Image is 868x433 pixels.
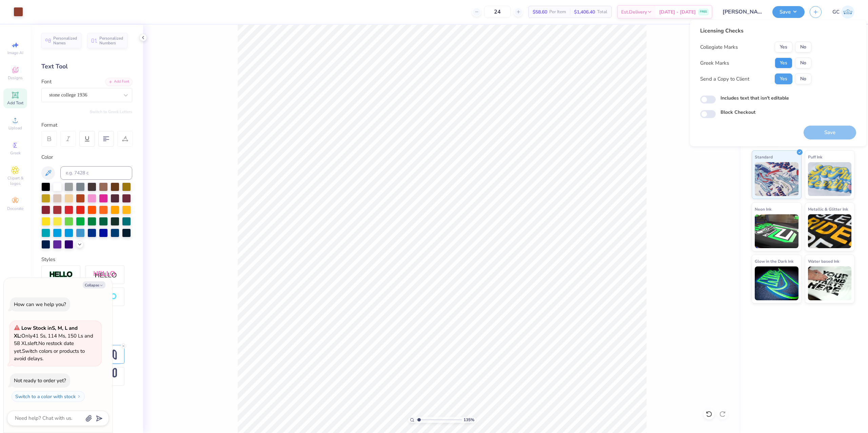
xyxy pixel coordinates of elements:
[721,109,755,116] label: Block Checkout
[808,266,852,300] img: Water based Ink
[60,166,132,180] input: e.g. 7428 c
[7,50,23,56] span: Image AI
[808,162,852,196] img: Puff Ink
[549,8,566,16] span: Per Item
[700,9,707,14] span: FREE
[755,258,793,265] span: Glow in the Dark Ink
[574,8,595,16] span: $1,406.40
[795,42,811,52] button: No
[7,206,23,211] span: Decorate
[41,153,132,161] div: Color
[99,36,123,45] span: Personalized Numbers
[775,73,792,84] button: Yes
[775,42,792,52] button: Yes
[808,153,822,160] span: Puff Ink
[755,266,798,300] img: Glow in the Dark Ink
[12,391,85,402] button: Switch to a color with stock
[93,270,117,279] img: Shadow
[49,271,73,279] img: Stroke
[8,125,22,131] span: Upload
[597,8,607,16] span: Total
[721,94,789,102] label: Includes text that isn't editable
[7,100,23,106] span: Add Text
[755,205,771,213] span: Neon Ink
[808,258,839,265] span: Water based Ink
[10,150,21,156] span: Greek
[41,121,133,129] div: Format
[41,256,132,263] div: Styles
[8,75,23,81] span: Designs
[14,301,66,308] div: How can we help you?
[83,281,105,288] button: Collapse
[775,58,792,68] button: Yes
[53,36,77,45] span: Personalized Names
[795,73,811,84] button: No
[14,325,93,362] span: Only 41 Ss, 114 Ms, 150 Ls and 58 XLs left. Switch colors or products to avoid delays.
[14,377,66,384] div: Not ready to order yet?
[14,340,74,354] span: No restock date yet.
[755,214,798,248] img: Neon Ink
[808,205,848,213] span: Metallic & Glitter Ink
[717,5,767,19] input: Untitled Design
[105,78,132,86] div: Add Font
[700,75,749,83] div: Send a Copy to Client
[41,78,52,86] label: Font
[832,8,840,16] span: GC
[659,8,696,16] span: [DATE] - [DATE]
[77,394,81,398] img: Switch to a color with stock
[700,59,729,67] div: Greek Marks
[755,153,773,160] span: Standard
[41,62,132,71] div: Text Tool
[533,8,547,16] span: $58.60
[90,109,132,114] button: Switch to Greek Letters
[621,8,647,16] span: Est. Delivery
[755,162,798,196] img: Standard
[484,6,511,18] input: – –
[463,417,474,423] span: 135 %
[3,175,27,186] span: Clipart & logos
[832,5,854,19] a: GC
[772,6,805,18] button: Save
[700,43,738,51] div: Collegiate Marks
[841,5,854,19] img: Gerard Christopher Trorres
[700,27,811,35] div: Licensing Checks
[808,214,852,248] img: Metallic & Glitter Ink
[795,58,811,68] button: No
[14,325,78,339] strong: Low Stock in S, M, L and XL :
